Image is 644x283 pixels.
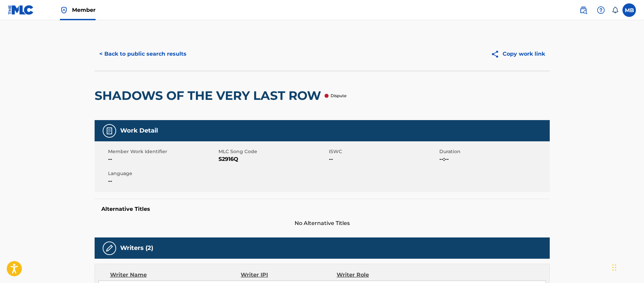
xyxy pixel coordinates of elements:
[486,46,550,62] button: Copy work link
[610,251,644,283] iframe: Chat Widget
[105,244,113,252] img: Writers
[72,6,96,14] span: Member
[105,127,113,135] img: Work Detail
[110,271,241,279] div: Writer Name
[108,148,217,155] span: Member Work Identifier
[612,7,618,13] div: Notifications
[120,127,158,135] h5: Work Detail
[95,46,191,62] button: < Back to public search results
[60,6,68,14] img: Top Rightsholder
[108,155,217,163] span: --
[218,148,327,155] span: MLC Song Code
[95,219,550,227] span: No Alternative Titles
[337,271,424,279] div: Writer Role
[101,206,543,213] h5: Alternative Titles
[579,6,587,14] img: search
[439,148,548,155] span: Duration
[329,155,438,163] span: --
[108,170,217,177] span: Language
[120,244,153,252] h5: Writers (2)
[8,5,34,15] img: MLC Logo
[622,3,636,17] div: User Menu
[331,93,346,99] p: Dispute
[597,6,605,14] img: help
[594,3,608,17] div: Help
[491,50,503,58] img: Copy work link
[241,271,337,279] div: Writer IPI
[329,148,438,155] span: ISWC
[439,155,548,163] span: --:--
[218,155,327,163] span: S2916Q
[108,177,217,185] span: --
[95,88,325,103] h2: SHADOWS OF THE VERY LAST ROW
[577,3,590,17] a: Public Search
[625,183,644,237] iframe: Resource Center
[612,257,616,278] div: Drag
